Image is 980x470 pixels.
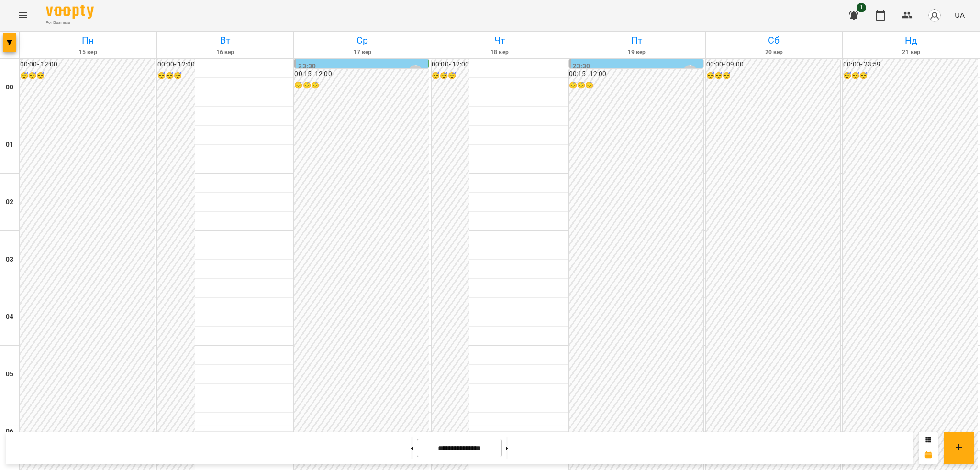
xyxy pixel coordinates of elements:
[158,33,292,48] h6: Вт
[20,71,155,81] h6: 😴😴😴
[570,48,704,57] h6: 19 вер
[21,48,155,57] h6: 15 вер
[433,48,567,57] h6: 18 вер
[432,71,469,81] h6: 😴😴😴
[573,61,590,72] label: 23:30
[6,82,13,93] h6: 00
[408,65,423,79] div: Луньова Ганна
[294,80,429,91] h6: 😴😴😴
[6,140,13,150] h6: 01
[707,48,841,57] h6: 20 вер
[569,80,703,91] h6: 😴😴😴
[46,20,94,26] span: For Business
[157,71,195,81] h6: 😴😴😴
[857,3,866,12] span: 1
[21,33,155,48] h6: Пн
[294,69,429,79] h6: 00:15 - 12:00
[295,48,429,57] h6: 17 вер
[298,61,316,72] label: 23:30
[6,197,13,208] h6: 02
[295,33,429,48] h6: Ср
[6,369,13,380] h6: 05
[46,5,94,19] img: Voopty Logo
[432,59,469,70] h6: 00:00 - 12:00
[928,9,941,22] img: avatar_s.png
[844,33,978,48] h6: Нд
[570,33,704,48] h6: Пт
[6,312,13,322] h6: 04
[433,33,567,48] h6: Чт
[706,59,841,70] h6: 00:00 - 09:00
[955,10,965,20] span: UA
[569,69,703,79] h6: 00:15 - 12:00
[843,71,978,81] h6: 😴😴😴
[20,59,155,70] h6: 00:00 - 12:00
[707,33,841,48] h6: Сб
[157,59,195,70] h6: 00:00 - 12:00
[158,48,292,57] h6: 16 вер
[844,48,978,57] h6: 21 вер
[706,71,841,81] h6: 😴😴😴
[6,254,13,265] h6: 03
[683,65,697,79] div: Луньова Ганна
[11,4,34,27] button: Menu
[843,59,978,70] h6: 00:00 - 23:59
[951,6,969,24] button: UA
